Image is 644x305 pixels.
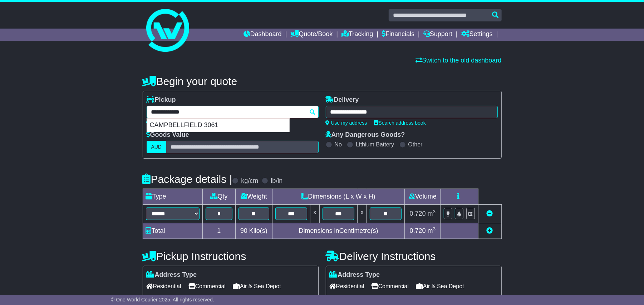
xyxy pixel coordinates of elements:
[408,141,423,148] label: Other
[326,250,502,262] h4: Delivery Instructions
[341,29,373,41] a: Tracking
[147,119,289,132] div: CAMPBELLFIELD 3061
[372,281,409,292] span: Commercial
[416,57,501,64] a: Switch to the old dashboard
[310,205,319,223] td: x
[326,120,367,126] a: Use my address
[433,226,436,231] sup: 3
[202,189,236,205] td: Qty
[461,29,493,41] a: Settings
[147,131,189,139] label: Goods Value
[330,281,364,292] span: Residential
[356,141,394,148] label: Lithium Battery
[358,205,367,223] td: x
[382,29,414,41] a: Financials
[143,189,202,205] td: Type
[240,227,247,234] span: 90
[143,173,232,185] h4: Package details |
[143,223,202,239] td: Total
[147,96,176,104] label: Pickup
[326,131,405,139] label: Any Dangerous Goods?
[326,96,359,104] label: Delivery
[433,209,436,214] sup: 3
[272,223,405,239] td: Dimensions in Centimetre(s)
[241,177,258,185] label: kg/cm
[111,297,214,302] span: © One World Courier 2025. All rights reserved.
[428,210,436,217] span: m
[143,250,319,262] h4: Pickup Instructions
[272,189,405,205] td: Dimensions (L x W x H)
[202,223,236,239] td: 1
[416,281,464,292] span: Air & Sea Depot
[290,29,333,41] a: Quote/Book
[147,281,181,292] span: Residential
[147,271,197,279] label: Address Type
[374,120,426,126] a: Search address book
[410,227,426,234] span: 0.720
[147,141,167,153] label: AUD
[236,223,272,239] td: Kilo(s)
[271,177,282,185] label: lb/in
[487,227,493,234] a: Add new item
[423,29,452,41] a: Support
[244,29,282,41] a: Dashboard
[428,227,436,234] span: m
[188,281,226,292] span: Commercial
[236,189,272,205] td: Weight
[143,75,502,87] h4: Begin your quote
[487,210,493,217] a: Remove this item
[405,189,441,205] td: Volume
[330,271,380,279] label: Address Type
[233,281,281,292] span: Air & Sea Depot
[335,141,342,148] label: No
[410,210,426,217] span: 0.720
